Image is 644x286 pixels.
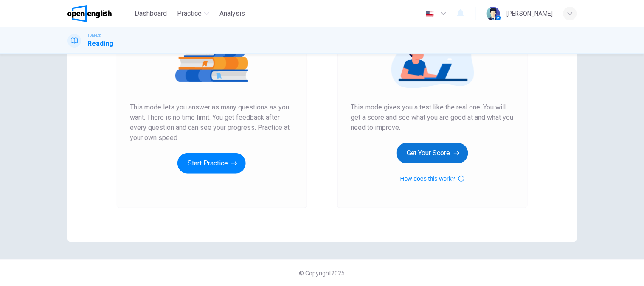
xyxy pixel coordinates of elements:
button: Analysis [216,6,248,21]
h1: Reading [88,39,114,49]
button: How does this work? [400,174,464,184]
img: OpenEnglish logo [67,5,112,22]
img: en [425,11,435,17]
span: Dashboard [135,8,167,19]
span: This mode lets you answer as many questions as you want. There is no time limit. You get feedback... [130,102,293,143]
button: Get Your Score [397,143,468,163]
img: Profile picture [487,7,500,20]
span: Practice [177,8,202,19]
div: [PERSON_NAME] [507,8,553,19]
button: Start Practice [177,153,246,174]
span: TOEFL® [88,33,101,39]
button: Dashboard [131,6,170,21]
span: © Copyright 2025 [299,270,345,277]
span: Analysis [219,8,245,19]
a: OpenEnglish logo [67,5,132,22]
button: Practice [174,6,213,21]
span: This mode gives you a test like the real one. You will get a score and see what you are good at a... [351,102,514,133]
